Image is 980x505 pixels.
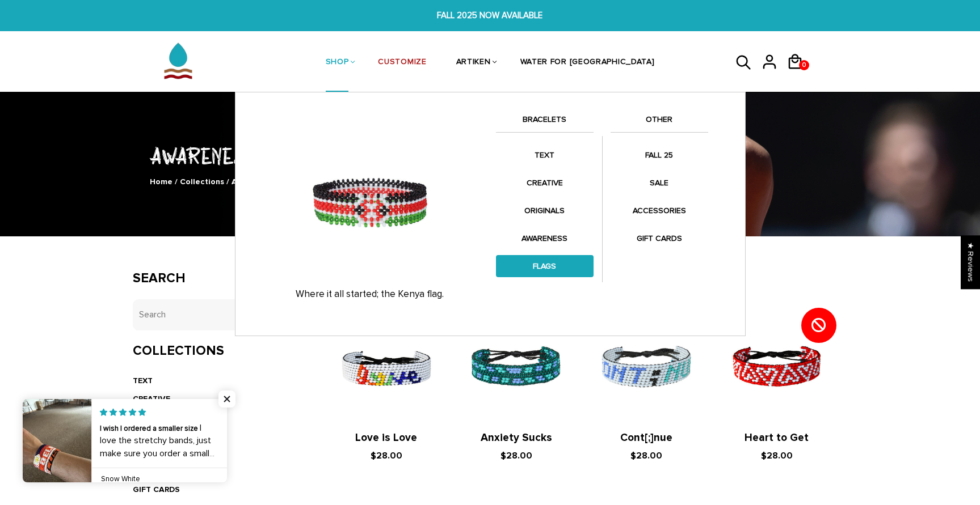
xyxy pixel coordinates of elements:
[611,144,708,166] a: FALL 25
[611,227,708,249] a: GIFT CARDS
[961,235,980,289] div: Click to open Judge.me floating reviews tab
[355,431,417,444] a: Love is Love
[611,200,708,222] a: ACCESSORIES
[496,172,594,194] a: CREATIVE
[133,376,153,385] a: TEXT
[786,74,812,75] a: 0
[800,57,809,73] span: 0
[496,113,594,132] a: BRACELETS
[232,177,279,186] span: AWARENESS
[620,431,672,444] a: Cont[;]nue
[496,227,594,249] a: AWARENESS
[611,113,708,132] a: OTHER
[218,391,235,408] span: Close popup widget
[630,450,662,461] span: $28.00
[133,140,848,170] h1: AWARENESS
[180,177,224,186] a: Collections
[761,450,793,461] span: $28.00
[371,450,402,461] span: $28.00
[133,299,299,330] input: Search
[378,33,426,93] a: CUSTOMIZE
[481,431,552,444] a: Anxiety Sucks
[326,33,349,93] a: SHOP
[520,33,655,93] a: WATER FOR [GEOGRAPHIC_DATA]
[133,394,170,404] a: CREATIVE
[226,177,229,186] span: /
[255,288,485,300] p: Where it all started; the Kenya flag.
[133,343,299,359] h3: Collections
[500,450,532,461] span: $28.00
[150,177,173,186] a: Home
[496,255,594,277] a: FLAGS
[496,200,594,222] a: ORIGINALS
[611,172,708,194] a: SALE
[175,177,178,186] span: /
[496,144,594,166] a: TEXT
[456,33,491,93] a: ARTIKEN
[301,9,679,22] span: FALL 2025 NOW AVAILABLE
[745,431,809,444] a: Heart to Get
[133,270,299,287] h3: Search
